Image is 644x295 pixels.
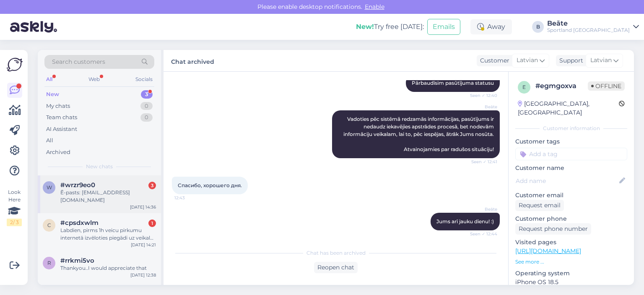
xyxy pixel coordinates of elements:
div: Beāte [547,20,630,27]
div: Socials [134,74,154,85]
div: AI Assistant [46,125,77,133]
div: 0 [140,102,153,110]
a: [URL][DOMAIN_NAME] [515,247,581,255]
div: 2 / 3 [7,219,22,226]
span: Seen ✓ 12:41 [466,159,497,165]
span: Search customers [52,57,105,66]
img: Askly Logo [7,57,23,73]
span: New chats [86,163,113,170]
p: Visited pages [515,238,627,247]
button: Emails [427,19,460,35]
div: Thankyou..I would appreciate that [60,264,156,272]
div: Reopen chat [314,262,358,273]
p: Operating system [515,269,627,278]
span: Seen ✓ 12:44 [466,231,497,237]
input: Add a tag [515,148,627,160]
div: [DATE] 14:36 [130,204,156,210]
span: r [47,260,51,266]
p: See more ... [515,258,627,266]
span: Jums arī jauku dienu! :) [436,218,494,225]
p: iPhone OS 18.5 [515,278,627,287]
div: # egmgoxva [535,81,588,91]
div: Customer [477,56,509,65]
div: All [46,136,53,145]
div: 1 [148,219,156,227]
div: My chats [46,102,70,110]
div: [DATE] 12:38 [130,272,156,278]
a: BeāteSportland [GEOGRAPHIC_DATA] [547,20,639,34]
div: All [44,74,54,85]
span: Chat has been archived [306,249,366,257]
span: Beāte [466,206,497,212]
div: Customer information [515,125,627,132]
p: Customer tags [515,137,627,146]
span: w [47,184,52,191]
div: Request email [515,200,564,211]
div: Support [556,56,583,65]
p: Customer email [515,191,627,200]
span: Seen ✓ 12:40 [466,92,497,99]
input: Add name [516,176,618,185]
span: Enable [362,3,387,10]
p: Customer phone [515,214,627,223]
span: Спасибо, хорошего дня. [178,182,242,188]
span: Latvian [590,56,612,65]
span: #wrzr9eo0 [60,181,95,189]
b: New! [356,23,374,31]
span: 12:43 [174,195,206,201]
div: Team chats [46,113,77,122]
div: Ē-pasts: [EMAIL_ADDRESS][DOMAIN_NAME] [60,189,156,204]
span: #rrkmi5vo [60,257,94,264]
span: Beāte [466,104,497,110]
div: Try free [DATE]: [356,22,424,32]
div: Away [470,19,512,34]
div: [DATE] 14:21 [131,242,156,248]
div: Sportland [GEOGRAPHIC_DATA] [547,27,630,34]
span: #cpsdxwlm [60,219,99,227]
p: Customer name [515,164,627,172]
div: Look Here [7,188,22,226]
div: Web [87,74,101,85]
div: 3 [148,182,156,189]
div: 3 [141,90,153,99]
span: c [47,222,51,228]
span: Vadoties pēc sistēmā redzamās informācijas, pasūtījums ir nedaudz iekavējies apstrādes procesā, b... [343,116,495,152]
span: e [522,84,526,90]
div: [GEOGRAPHIC_DATA], [GEOGRAPHIC_DATA] [518,99,619,117]
div: B [532,21,544,33]
span: Pārbaudīsim pasūtījuma statusu [412,80,494,86]
div: 0 [140,113,153,122]
div: Archived [46,148,70,157]
div: New [46,90,59,99]
span: Offline [588,81,625,91]
div: Request phone number [515,223,591,235]
span: Latvian [517,56,538,65]
label: Chat archived [171,55,214,66]
div: Labdien, pirms 1h veicu pirkumu internetā izvēloties piegādi uz veikalu, kur iespējams predi sane... [60,227,156,242]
